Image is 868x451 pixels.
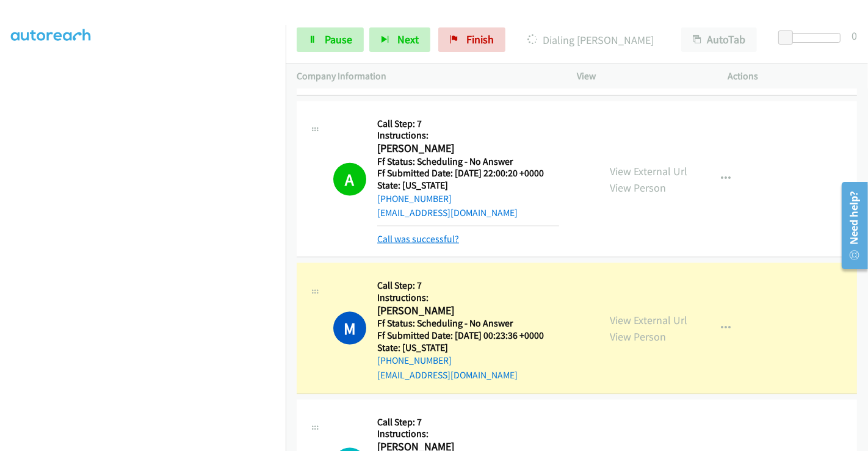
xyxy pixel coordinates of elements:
[377,129,559,142] h5: Instructions:
[325,32,352,46] span: Pause
[377,179,559,192] h5: State: [US_STATE]
[333,163,366,196] h1: A
[610,181,666,195] a: View Person
[610,164,687,178] a: View External Url
[369,27,430,52] button: Next
[377,428,559,440] h5: Instructions:
[377,142,559,156] h2: [PERSON_NAME]
[577,69,706,84] p: View
[377,193,452,204] a: [PHONE_NUMBER]
[466,32,494,46] span: Finish
[333,312,366,345] h1: M
[377,416,559,428] h5: Call Step: 7
[377,280,559,292] h5: Call Step: 7
[522,32,659,48] p: Dialing [PERSON_NAME]
[377,304,559,318] h2: [PERSON_NAME]
[610,330,666,344] a: View Person
[377,233,459,245] a: Call was successful?
[377,342,559,354] h5: State: [US_STATE]
[610,313,687,327] a: View External Url
[397,32,419,46] span: Next
[728,69,858,84] p: Actions
[377,355,452,366] a: [PHONE_NUMBER]
[833,177,868,274] iframe: Resource Center
[377,156,559,168] h5: Ff Status: Scheduling - No Answer
[852,27,857,44] div: 0
[377,369,518,381] a: [EMAIL_ADDRESS][DOMAIN_NAME]
[784,33,841,43] div: Delay between calls (in seconds)
[377,330,559,342] h5: Ff Submitted Date: [DATE] 00:23:36 +0000
[377,167,559,179] h5: Ff Submitted Date: [DATE] 22:00:20 +0000
[377,207,518,218] a: [EMAIL_ADDRESS][DOMAIN_NAME]
[377,292,559,304] h5: Instructions:
[438,27,505,52] a: Finish
[297,27,364,52] a: Pause
[377,317,559,330] h5: Ff Status: Scheduling - No Answer
[681,27,757,52] button: AutoTab
[297,69,555,84] p: Company Information
[377,118,559,130] h5: Call Step: 7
